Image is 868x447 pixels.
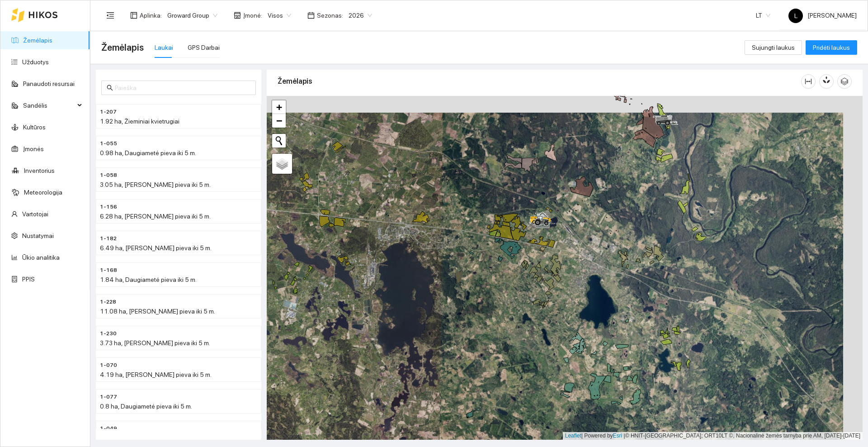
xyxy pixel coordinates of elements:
[278,68,801,94] div: Žemėlapis
[130,12,137,19] span: layout
[22,210,48,218] a: Vartotojai
[24,189,62,196] a: Meteorologija
[100,149,196,157] span: 0.98 ha, Daugiametė pieva iki 5 m.
[234,12,241,19] span: shop
[100,393,117,401] span: 1-077
[100,361,117,370] span: 1-070
[100,203,117,211] span: 1-156
[272,154,292,174] a: Layers
[243,10,262,20] span: Įmonė :
[100,276,197,283] span: 1.84 ha, Daugiametė pieva iki 5 m.
[23,96,75,114] span: Sandėlis
[22,254,60,261] a: Ūkio analitika
[23,124,46,131] a: Kultūros
[307,12,315,19] span: calendar
[802,78,815,85] span: column-width
[613,433,623,439] a: Esri
[788,12,857,19] span: [PERSON_NAME]
[272,134,286,147] button: Initiate a new search
[100,308,215,315] span: 11.08 ha, [PERSON_NAME] pieva iki 5 m.
[100,371,212,378] span: 4.19 ha, [PERSON_NAME] pieva iki 5 m.
[624,433,625,439] span: |
[268,9,291,22] span: Visos
[100,213,211,220] span: 6.28 ha, [PERSON_NAME] pieva iki 5 m.
[188,43,220,52] div: GPS Darbai
[24,167,55,174] a: Inventorius
[22,276,35,283] a: PPIS
[106,11,114,19] span: menu-fold
[276,115,282,126] span: −
[23,145,44,152] a: Įmonės
[100,234,117,243] span: 1-182
[100,329,117,338] span: 1-230
[813,43,850,52] span: Pridėti laukus
[23,37,52,44] a: Žemėlapis
[317,10,343,20] span: Sezonas :
[100,181,211,188] span: 3.05 ha, [PERSON_NAME] pieva iki 5 m.
[745,40,802,55] button: Sujungti laukus
[23,80,75,87] a: Panaudoti resursai
[22,58,49,66] a: Užduotys
[100,403,192,410] span: 0.8 ha, Daugiametė pieva iki 5 m.
[276,101,282,113] span: +
[272,114,286,128] a: Zoom out
[115,83,250,93] input: Paieška
[801,74,816,89] button: column-width
[100,424,117,433] span: 1-049
[100,139,117,148] span: 1-055
[100,339,210,347] span: 3.73 ha, [PERSON_NAME] pieva iki 5 m.
[745,44,802,51] a: Sujungti laukus
[565,433,581,439] a: Leaflet
[101,6,119,24] button: menu-fold
[349,9,372,22] span: 2026
[167,9,217,22] span: Groward Group
[563,432,863,440] div: | Powered by © HNIT-[GEOGRAPHIC_DATA]; ORT10LT ©, Nacionalinė žemės tarnyba prie AM, [DATE]-[DATE]
[100,108,117,116] span: 1-207
[101,40,144,55] span: Žemėlapis
[806,44,857,51] a: Pridėti laukus
[100,244,212,252] span: 6.49 ha, [PERSON_NAME] pieva iki 5 m.
[794,9,797,23] span: L
[140,10,162,20] span: Aplinka :
[272,100,286,114] a: Zoom in
[806,40,857,55] button: Pridėti laukus
[100,171,117,180] span: 1-058
[100,118,179,125] span: 1.92 ha, Žieminiai kvietrugiai
[100,298,116,306] span: 1-228
[752,43,795,52] span: Sujungti laukus
[100,266,117,275] span: 1-168
[22,232,54,239] a: Nustatymai
[756,9,770,22] span: LT
[155,43,173,52] div: Laukai
[107,85,113,91] span: search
